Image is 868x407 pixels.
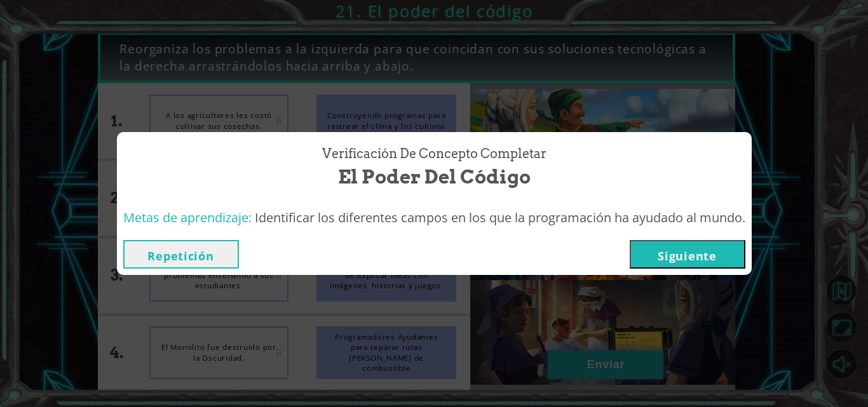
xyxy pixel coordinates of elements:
button: Siguiente [630,240,745,269]
span: Identificar los diferentes campos en los que la programación ha ayudado al mundo. [255,209,745,226]
span: Metas de aprendizaje: [123,209,252,226]
span: El poder del código [338,163,531,190]
button: Repetición [123,240,239,269]
span: Verificación de Concepto Completar [322,145,546,163]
